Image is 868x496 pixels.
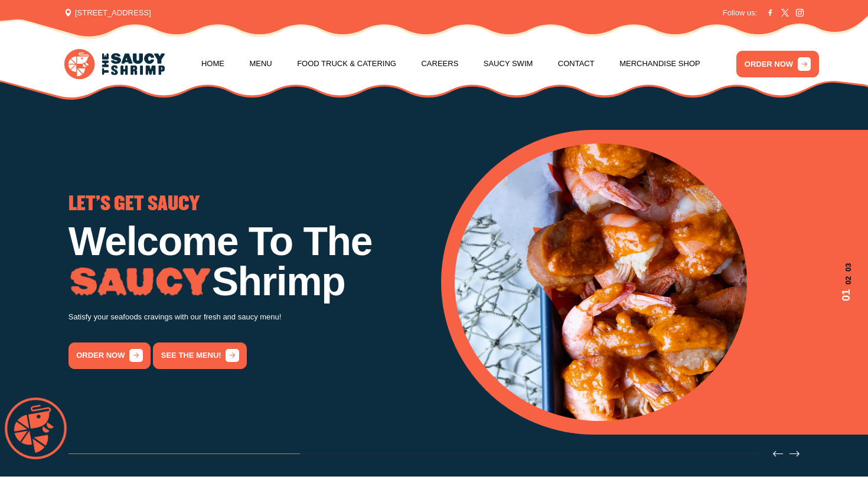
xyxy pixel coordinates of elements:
[427,195,785,328] div: 2 / 3
[68,195,427,368] div: 1 / 3
[68,221,427,302] h1: Welcome To The Shrimp
[249,41,272,86] a: Menu
[484,41,533,86] a: Saucy Swim
[64,7,151,19] span: [STREET_ADDRESS]
[64,49,165,80] img: logo
[68,195,200,214] span: LET'S GET SAUCY
[838,263,854,271] span: 03
[297,41,396,86] a: Food Truck & Catering
[68,311,427,324] p: Satisfy your seafoods cravings with our fresh and saucy menu!
[153,342,247,369] a: See the menu!
[736,51,818,77] a: ORDER NOW
[838,276,854,285] span: 02
[427,221,785,262] h1: Low Country Boil
[773,449,783,459] button: Previous slide
[619,41,700,86] a: Merchandise Shop
[421,41,458,86] a: Careers
[789,449,800,459] button: Next slide
[455,143,854,421] div: 1 / 3
[427,302,509,329] a: order now
[838,289,854,302] span: 01
[427,195,635,214] span: GO THE WHOLE NINE YARDS
[201,41,224,86] a: Home
[558,41,595,86] a: Contact
[427,270,785,284] p: Try our famous Whole Nine Yards sauce! The recipe is our secret!
[68,342,151,369] a: order now
[723,7,758,19] span: Follow us:
[68,267,212,297] img: Image
[455,143,747,421] img: Banner Image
